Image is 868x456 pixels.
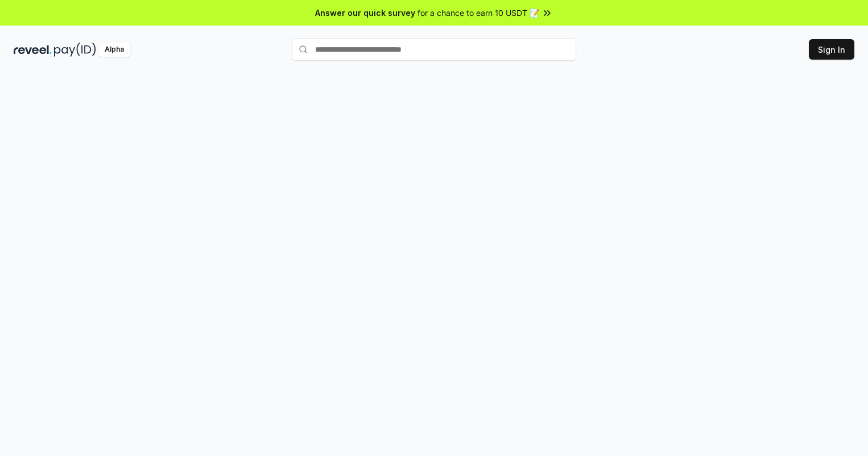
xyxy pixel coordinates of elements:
div: Alpha [98,43,130,57]
button: Sign In [809,39,854,60]
img: pay_id [54,43,96,57]
span: Answer our quick survey [315,7,415,19]
span: for a chance to earn 10 USDT 📝 [418,7,539,19]
img: reveel_dark [14,43,52,57]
